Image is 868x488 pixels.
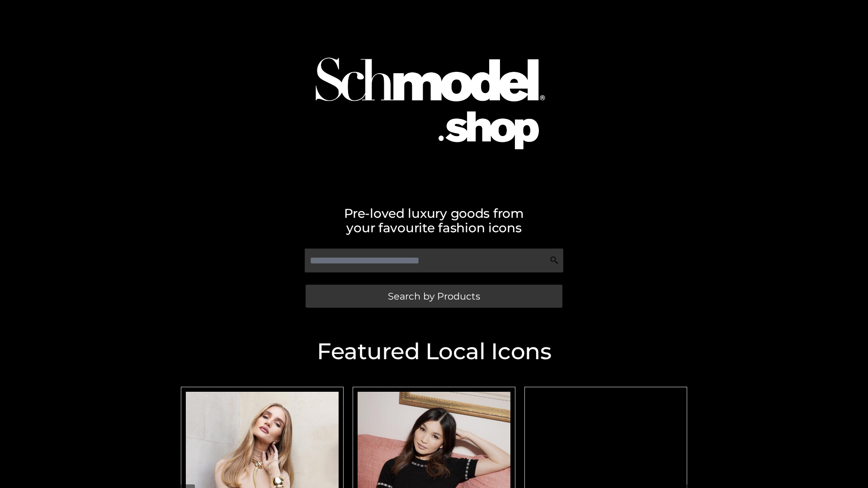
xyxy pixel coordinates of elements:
[176,206,692,235] h2: Pre-loved luxury goods from your favourite fashion icons
[550,256,559,265] img: Search Icon
[306,285,562,308] a: Search by Products
[388,291,480,301] span: Search by Products
[176,340,692,363] h2: Featured Local Icons​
